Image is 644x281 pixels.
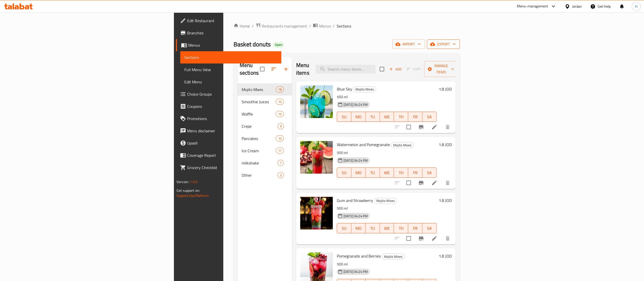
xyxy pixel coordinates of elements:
h6: 1.8 JOD [439,85,452,93]
button: Add [387,65,404,73]
a: Edit menu item [431,235,437,241]
span: WE [382,169,392,176]
span: Branches [187,30,277,36]
a: Promotions [176,112,281,125]
span: Full Menu View [184,67,277,73]
button: import [392,40,425,49]
span: [DATE] 04:24 PM [341,214,370,219]
h2: Menu items [296,61,309,77]
span: SU [339,169,349,176]
a: Grocery Checklist [176,161,281,174]
div: Waffle10 [238,108,292,120]
a: Branches [176,27,281,39]
span: 1.0.0 [190,178,198,185]
a: Coverage Report [176,149,281,161]
span: 9 [278,124,284,129]
h6: 1.8 JOD [439,252,452,260]
div: Mojito Mixes [374,198,397,204]
div: Mojito Mixes [353,86,376,93]
button: WE [380,223,394,233]
span: Add item [387,65,404,73]
span: FR [410,113,420,121]
span: Select to update [403,177,414,188]
nav: breadcrumb [234,23,460,29]
button: TU [366,112,380,122]
div: items [276,135,284,142]
span: SA [424,169,435,176]
span: [DATE] 04:24 PM [341,269,370,274]
div: milkshake [242,160,278,166]
span: Waffle [242,111,276,117]
span: 3 [278,173,284,178]
button: TH [394,112,408,122]
div: Smoothie Juices10 [238,96,292,108]
span: Pomegranate and Berries [337,252,381,260]
button: TU [366,168,380,178]
span: Watermelon and Pomegranate [337,141,390,148]
span: Ice Cream [242,148,276,154]
a: Coupons [176,100,281,112]
span: Manage items [428,63,454,75]
span: Sort sections [268,63,280,75]
span: Coverage Report [187,152,277,158]
div: items [276,99,284,105]
span: TH [396,113,406,121]
span: Select all sections [257,64,268,74]
span: Mojito Mixes [242,86,276,93]
span: Sections [337,23,351,29]
div: Pancakes10 [238,132,292,145]
button: delete [442,177,454,189]
li: / [309,23,311,29]
button: TH [394,223,408,233]
span: TU [368,113,378,121]
a: Full Menu View [180,63,281,76]
span: Edit Menu [184,79,277,85]
button: SU [337,223,351,233]
p: 500 ml [337,150,437,156]
span: import [396,41,421,47]
span: SU [339,113,349,121]
button: Branch-specific-item [415,232,427,245]
span: MO [353,225,364,232]
span: SA [424,113,435,121]
div: items [278,172,284,178]
span: 10 [276,99,284,104]
span: Other [242,172,278,178]
div: items [276,111,284,117]
a: Edit menu item [431,180,437,186]
div: Crepe9 [238,120,292,132]
span: TU [368,169,378,176]
button: export [427,40,460,49]
a: Edit Restaurant [176,15,281,27]
a: Sections [180,51,281,63]
span: 18 [276,87,284,92]
div: Mojito Mixes [391,142,414,148]
h6: 1.8 JOD [439,197,452,204]
span: Crepe [242,123,278,129]
span: Mojito Mixes [391,142,414,148]
button: delete [442,232,454,245]
button: FR [408,223,422,233]
a: Edit menu item [431,124,437,130]
span: FR [410,225,420,232]
div: items [276,86,284,93]
div: Other3 [238,169,292,181]
span: MO [353,169,364,176]
img: Blue Sky [300,85,333,118]
button: WE [380,168,394,178]
span: Restaurants management [262,23,307,29]
span: WE [382,225,392,232]
span: TU [368,225,378,232]
button: WE [380,112,394,122]
button: SA [422,168,437,178]
span: SA [424,225,435,232]
button: Manage items [424,61,458,77]
span: Select section [377,64,387,74]
span: 10 [276,112,284,117]
span: Menu disclaimer [187,128,277,134]
p: 500 ml [337,205,437,212]
span: Menus [188,42,277,48]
